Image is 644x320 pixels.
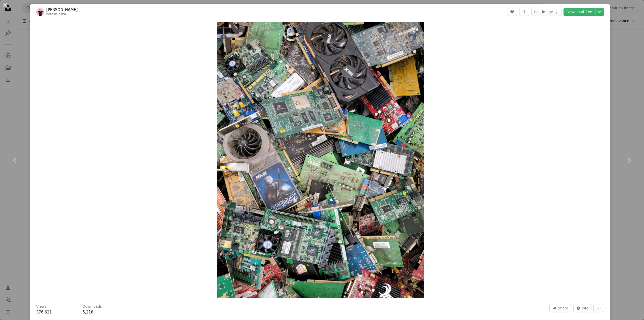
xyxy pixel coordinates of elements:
[573,304,592,312] button: Stats about this image
[46,7,78,12] a: [PERSON_NAME]
[519,8,529,16] button: Add to Collection
[549,304,571,312] button: Share this image
[36,8,44,16] img: Go to Nathan Cima's profile
[558,304,568,312] span: Share
[217,22,424,298] img: a pile of assorted electronic components sitting on top of each other
[595,8,604,16] button: Choose download size
[217,22,424,298] button: Zoom in on this image
[36,310,52,314] span: 376,621
[507,8,517,16] button: Like
[83,310,93,314] span: 5,218
[531,8,561,16] button: Edit image
[83,304,102,309] h3: Downloads
[563,8,595,16] a: Download free
[36,304,47,309] h3: Views
[46,12,66,16] a: nathan_cima
[593,304,604,312] button: More Actions
[582,304,589,312] span: Info
[614,136,644,184] a: Next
